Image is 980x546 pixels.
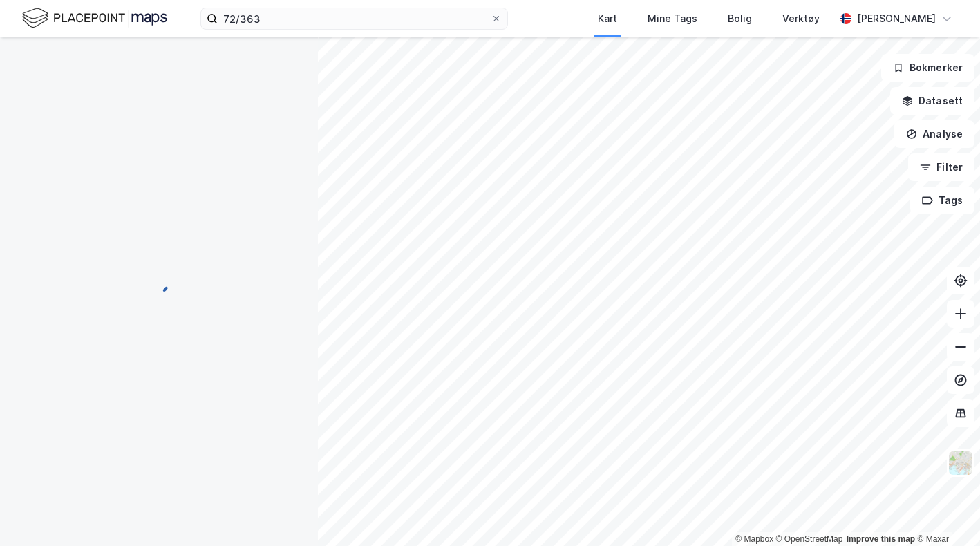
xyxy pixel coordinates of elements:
iframe: Chat Widget [911,480,980,546]
a: Mapbox [735,534,773,544]
div: Bolig [728,10,752,27]
button: Datasett [890,87,974,115]
div: [PERSON_NAME] [857,10,936,27]
a: OpenStreetMap [776,534,843,544]
button: Analyse [894,120,974,148]
input: Søk på adresse, matrikkel, gårdeiere, leietakere eller personer [218,8,491,29]
img: spinner.a6d8c91a73a9ac5275cf975e30b51cfb.svg [148,272,170,294]
div: Mine Tags [648,10,697,27]
img: logo.f888ab2527a4732fd821a326f86c7f29.svg [22,6,167,30]
button: Tags [910,187,974,214]
button: Filter [908,153,974,181]
a: Improve this map [847,534,915,544]
img: Z [948,450,974,476]
div: Kart [598,10,617,27]
button: Bokmerker [881,54,974,82]
div: Verktøy [782,10,820,27]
